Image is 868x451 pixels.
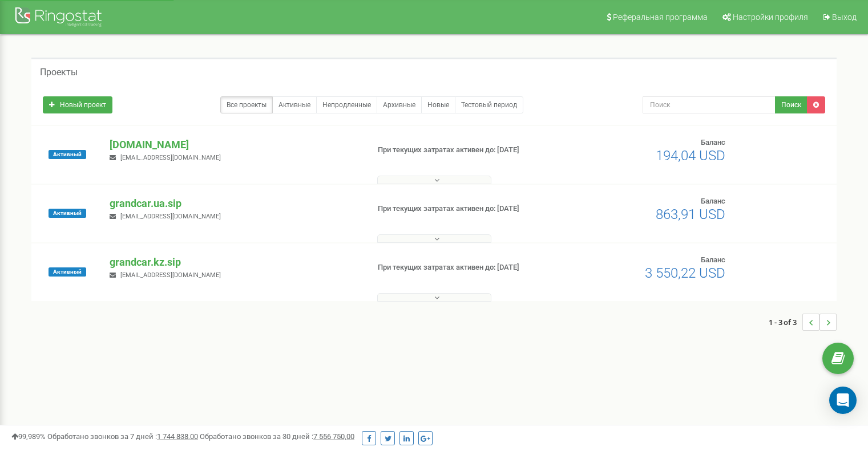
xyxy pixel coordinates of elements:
[378,204,560,214] p: При текущих затратах активен до: [DATE]
[110,196,359,211] p: grandcar.ua.sip
[110,137,359,152] p: [DOMAIN_NAME]
[120,271,221,279] span: [EMAIL_ADDRESS][DOMAIN_NAME]
[49,267,86,277] span: Активный
[200,432,354,441] span: Обработано звонков за 30 дней :
[316,96,377,113] a: Непродленные
[455,96,523,113] a: Тестовый период
[421,96,455,113] a: Новые
[378,145,560,156] p: При текущих затратах активен до: [DATE]
[701,255,725,264] span: Баланс
[829,387,857,414] div: Open Intercom Messenger
[645,265,725,281] span: 3 550,22 USD
[11,432,46,441] span: 99,989%
[40,67,78,78] h5: Проекты
[733,13,808,22] span: Настройки профиля
[120,154,221,161] span: [EMAIL_ADDRESS][DOMAIN_NAME]
[313,432,354,441] u: 7 556 750,00
[769,302,837,342] nav: ...
[701,197,725,205] span: Баланс
[832,13,857,22] span: Выход
[643,96,776,113] input: Поиск
[49,150,86,159] span: Активный
[43,96,112,113] a: Новый проект
[656,206,725,222] span: 863,91 USD
[49,209,86,218] span: Активный
[377,96,422,113] a: Архивные
[220,96,273,113] a: Все проекты
[272,96,317,113] a: Активные
[701,138,725,147] span: Баланс
[157,432,198,441] u: 1 744 838,00
[656,148,725,164] span: 194,04 USD
[769,314,802,331] span: 1 - 3 of 3
[775,96,808,113] button: Поиск
[613,13,708,22] span: Реферальная программа
[120,213,221,220] span: [EMAIL_ADDRESS][DOMAIN_NAME]
[47,432,198,441] span: Обработано звонков за 7 дней :
[110,255,359,270] p: grandcar.kz.sip
[378,262,560,273] p: При текущих затратах активен до: [DATE]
